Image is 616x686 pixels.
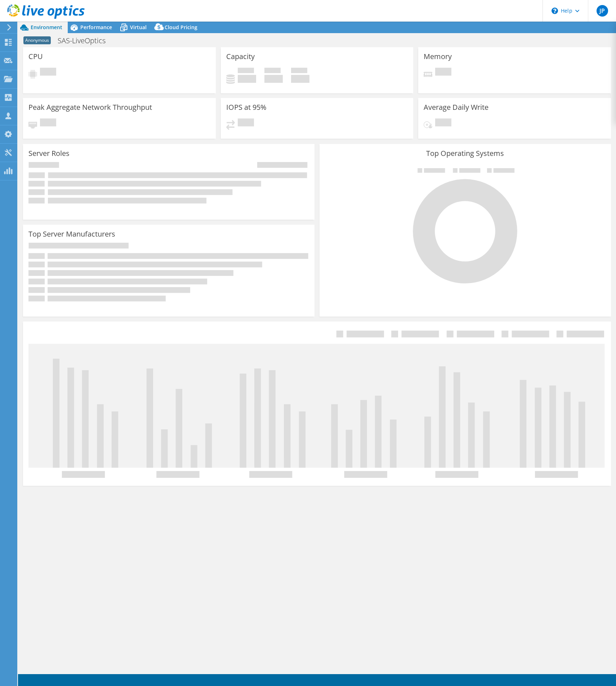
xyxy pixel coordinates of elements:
[264,68,281,75] span: Free
[28,103,152,111] h3: Peak Aggregate Network Throughput
[54,37,117,45] h1: SAS-LiveOptics
[226,103,267,111] h3: IOPS at 95%
[424,53,452,60] h3: Memory
[165,24,197,31] span: Cloud Pricing
[238,118,254,128] span: Pending
[325,149,606,157] h3: Top Operating Systems
[264,75,283,83] h4: 0 GiB
[28,230,115,238] h3: Top Server Manufacturers
[40,68,56,77] span: Pending
[238,68,254,75] span: Used
[130,24,147,31] span: Virtual
[31,24,62,31] span: Environment
[291,75,309,83] h4: 0 GiB
[226,53,255,60] h3: Capacity
[435,68,451,77] span: Pending
[40,118,56,128] span: Pending
[23,36,51,44] span: Anonymous
[28,53,43,60] h3: CPU
[424,103,488,111] h3: Average Daily Write
[28,149,70,157] h3: Server Roles
[597,5,608,17] span: JP
[435,118,451,128] span: Pending
[552,8,558,14] svg: \n
[238,75,256,83] h4: 0 GiB
[80,24,112,31] span: Performance
[291,68,307,75] span: Total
